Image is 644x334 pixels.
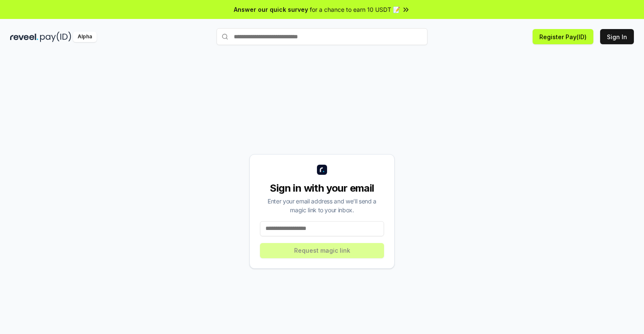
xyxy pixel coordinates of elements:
div: Alpha [73,32,97,42]
img: reveel_dark [10,32,38,42]
img: logo_small [317,165,327,175]
span: for a chance to earn 10 USDT 📝 [310,5,400,14]
button: Sign In [600,29,634,44]
img: pay_id [40,32,71,42]
button: Register Pay(ID) [533,29,593,44]
span: Answer our quick survey [234,5,308,14]
div: Sign in with your email [260,182,384,195]
div: Enter your email address and we’ll send a magic link to your inbox. [260,197,384,214]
